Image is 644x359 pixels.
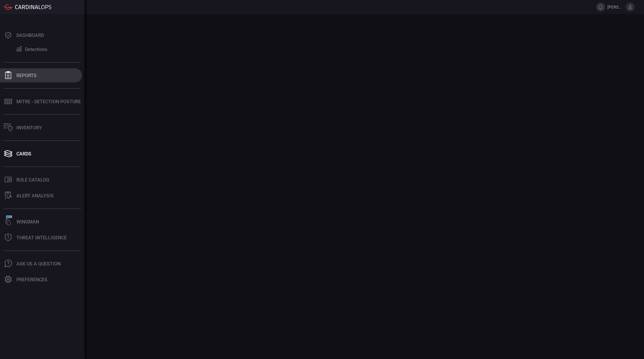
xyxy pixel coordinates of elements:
[16,177,49,183] div: Rule Catalog
[16,193,54,199] div: ALERT ANALYSIS
[16,73,37,78] div: Reports
[16,151,31,157] div: Cards
[16,99,81,104] div: MITRE - Detection Posture
[607,5,623,9] span: [PERSON_NAME].[PERSON_NAME]
[16,219,39,225] div: Wingman
[16,33,44,38] div: Dashboard
[16,235,67,241] div: Threat Intelligence
[16,261,61,267] div: Ask Us A Question
[25,47,47,52] div: Detections
[16,277,47,282] div: Preferences
[16,125,42,131] div: Inventory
